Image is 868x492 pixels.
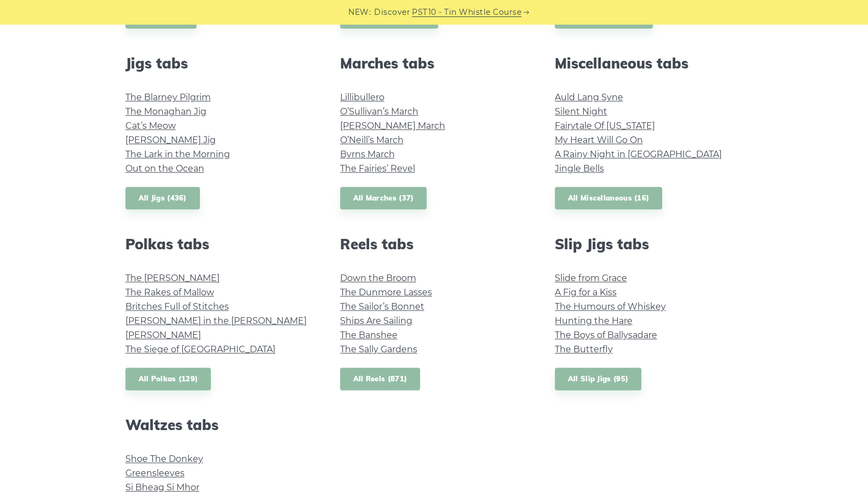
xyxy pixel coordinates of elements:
a: Out on the Ocean [125,163,204,174]
span: Discover [374,6,410,19]
a: All Marches (37) [340,187,427,209]
a: Down the Broom [340,273,416,283]
a: Lillibullero [340,92,384,102]
a: All Miscellaneous (16) [555,187,663,209]
a: The Banshee [340,330,398,340]
a: Hunting the Hare [555,316,633,326]
a: Britches Full of Stitches [125,301,229,312]
h2: Miscellaneous tabs [555,55,743,72]
h2: Jigs tabs [125,55,314,72]
a: Auld Lang Syne [555,92,623,102]
a: PST10 - Tin Whistle Course [412,6,521,19]
a: My Heart Will Go On [555,135,643,145]
h2: Polkas tabs [125,236,314,253]
a: [PERSON_NAME] [125,330,201,340]
a: [PERSON_NAME] March [340,121,445,131]
a: The Humours of Whiskey [555,301,666,312]
a: The Blarney Pilgrim [125,92,211,102]
h2: Marches tabs [340,55,528,72]
a: Shoe The Donkey [125,454,203,464]
a: The Rakes of Mallow [125,287,214,298]
a: O’Sullivan’s March [340,106,418,117]
a: All Polkas (129) [125,368,211,390]
a: A Fig for a Kiss [555,287,617,298]
a: The Fairies’ Revel [340,163,415,174]
a: Greensleeves [125,468,185,478]
a: Cat’s Meow [125,121,176,131]
a: The [PERSON_NAME] [125,273,220,283]
a: The Sally Gardens [340,344,417,354]
a: The Siege of [GEOGRAPHIC_DATA] [125,344,275,354]
a: All Slip Jigs (95) [555,368,641,390]
a: Slide from Grace [555,273,627,283]
a: The Monaghan Jig [125,106,206,117]
a: The Butterfly [555,344,613,354]
h2: Slip Jigs tabs [555,236,743,253]
a: The Lark in the Morning [125,149,230,159]
a: All Jigs (436) [125,187,200,209]
a: [PERSON_NAME] Jig [125,135,216,145]
a: All Reels (871) [340,368,421,390]
a: Silent Night [555,106,607,117]
a: [PERSON_NAME] in the [PERSON_NAME] [125,316,307,326]
a: The Sailor’s Bonnet [340,301,424,312]
a: A Rainy Night in [GEOGRAPHIC_DATA] [555,149,722,159]
span: NEW: [348,6,371,19]
a: Byrns March [340,149,395,159]
h2: Reels tabs [340,236,528,253]
h2: Waltzes tabs [125,416,314,433]
a: O’Neill’s March [340,135,404,145]
a: Jingle Bells [555,163,604,174]
a: The Boys of Ballysadare [555,330,657,340]
a: Fairytale Of [US_STATE] [555,121,655,131]
a: Ships Are Sailing [340,316,412,326]
a: The Dunmore Lasses [340,287,432,298]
